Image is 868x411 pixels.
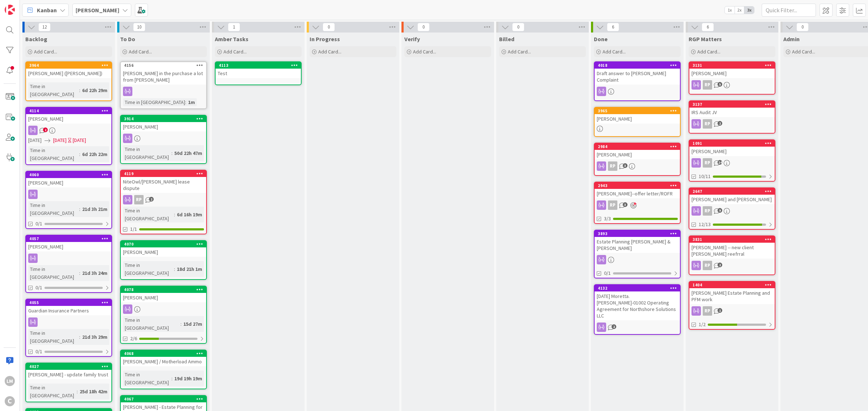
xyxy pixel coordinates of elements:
div: RP [134,195,144,204]
div: 3914 [121,116,206,122]
div: 6d 16h 19m [175,211,204,219]
div: 4060[PERSON_NAME] [26,172,111,187]
span: Backlog [25,35,47,43]
span: 2 [149,197,154,202]
div: 3131 [689,62,775,69]
div: Draft answer to [PERSON_NAME] Complaint [595,69,680,85]
div: 3965 [598,108,680,113]
div: 4132 [598,286,680,291]
div: RP [608,161,617,171]
span: Add Card... [34,48,57,55]
a: 4114[PERSON_NAME][DATE][DATE][DATE]Time in [GEOGRAPHIC_DATA]:6d 22h 22m [25,107,112,165]
div: 21d 3h 29m [80,333,109,341]
div: [PERSON_NAME] [26,242,111,251]
div: 6d 22h 22m [80,150,109,158]
span: Add Card... [697,48,720,55]
div: 3914[PERSON_NAME] [121,116,206,131]
div: [DATE] Moretta.[PERSON_NAME]-01002 Operating Agreement for Northshore Solutions LLC [595,291,680,320]
div: 3893Estate Planning [PERSON_NAME] & [PERSON_NAME] [595,230,680,253]
span: Done [594,35,608,43]
span: 2 [612,324,616,329]
div: IRS Audit JV [689,108,775,117]
div: Time in [GEOGRAPHIC_DATA] [123,316,180,332]
span: 10/11 [699,173,711,180]
span: : [174,211,175,219]
span: : [77,388,78,395]
span: : [174,265,175,273]
div: 3137 [689,101,775,108]
div: 2984[PERSON_NAME] [595,143,680,159]
span: Amber Tasks [215,35,248,43]
b: [PERSON_NAME] [76,7,119,14]
span: 3 [623,202,627,207]
a: 3964[PERSON_NAME] ([PERSON_NAME])Time in [GEOGRAPHIC_DATA]:6d 22h 29m [25,61,112,101]
img: Visit kanbanzone.com [5,5,15,15]
div: 4055 [26,299,111,306]
div: Time in [GEOGRAPHIC_DATA] [123,207,174,222]
span: 0/1 [35,348,42,355]
span: : [79,269,80,277]
div: RP [689,206,775,216]
div: 4060 [29,172,111,177]
span: In Progress [310,35,340,43]
div: [PERSON_NAME] [595,150,680,159]
div: 1091 [689,140,775,147]
div: [PERSON_NAME] [121,293,206,302]
div: 4156 [121,62,206,69]
div: 4057 [29,236,111,241]
a: 3893Estate Planning [PERSON_NAME] & [PERSON_NAME]0/1 [594,230,681,278]
div: 4027 [26,363,111,370]
div: 3893 [598,231,680,236]
div: 4018 [595,62,680,69]
div: 4078 [124,287,206,292]
div: 4119 [124,171,206,176]
div: [PERSON_NAME]--offer letter/ROFR [595,189,680,198]
div: 4156 [124,63,206,68]
div: 4027 [29,364,111,369]
div: 19d 19h 19m [173,375,204,382]
span: Add Card... [603,48,626,55]
a: 2647[PERSON_NAME] and [PERSON_NAME]RP12/13 [689,187,775,230]
span: To Do [120,35,135,43]
div: RP [703,206,712,216]
a: 4057[PERSON_NAME]Time in [GEOGRAPHIC_DATA]:21d 3h 24m0/1 [25,235,112,293]
div: [PERSON_NAME] [26,178,111,187]
div: 4114 [29,108,111,113]
div: RP [608,200,617,210]
div: 4067 [121,396,206,402]
span: 12 [38,23,51,31]
div: 3965 [595,108,680,114]
div: 4060 [26,172,111,178]
div: 4055 [29,300,111,305]
div: 4114 [26,108,111,114]
div: 50d 22h 47m [173,149,204,157]
div: 25d 18h 42m [78,388,109,395]
div: 1m [186,98,197,106]
div: 4070 [121,241,206,247]
span: Add Card... [224,48,247,55]
a: 3137IRS Audit JVRP [689,100,775,134]
span: Kanban [37,6,57,14]
div: 21d 3h 21m [80,205,109,213]
a: 4156[PERSON_NAME] in the purchase a lot from [PERSON_NAME]Time in [GEOGRAPHIC_DATA]:1m [120,61,207,109]
span: : [180,320,182,328]
span: 14 [718,160,722,165]
div: Time in [GEOGRAPHIC_DATA] [28,146,79,162]
a: 2943[PERSON_NAME]--offer letter/ROFRRP3/3 [594,182,681,224]
div: 2984 [595,143,680,150]
span: Admin [783,35,800,43]
a: 2984[PERSON_NAME]RP [594,143,681,176]
div: Time in [GEOGRAPHIC_DATA] [28,329,79,345]
div: LM [5,376,15,386]
span: Add Card... [508,48,531,55]
div: 1404[PERSON_NAME] Estate Planning and PFM work [689,282,775,304]
div: 4068 [121,350,206,357]
div: 6d 22h 29m [80,86,109,94]
span: Billed [499,35,514,43]
div: 4132 [595,285,680,291]
span: 2/6 [130,335,137,342]
a: 4119NiteOwl/[PERSON_NAME] lease disputeRPTime in [GEOGRAPHIC_DATA]:6d 16h 19m1/1 [120,170,207,234]
div: 3131[PERSON_NAME] [689,62,775,78]
span: 1/2 [699,321,706,328]
span: 2 [718,263,722,267]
